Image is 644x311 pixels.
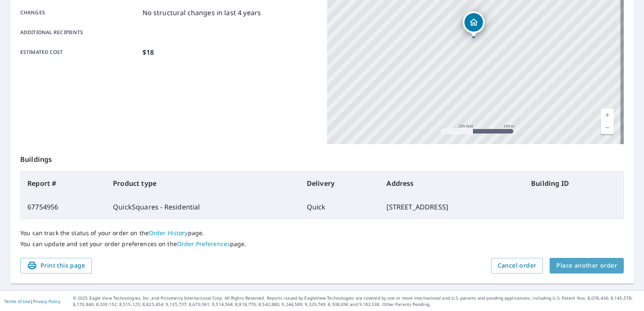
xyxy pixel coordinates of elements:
[21,172,106,195] th: Report #
[20,258,92,273] button: Print this page
[20,240,624,248] p: You can update and set your order preferences on the page.
[106,172,300,195] th: Product type
[20,29,139,36] p: Additional recipients
[149,229,188,237] a: Order History
[27,260,85,271] span: Print this page
[20,8,139,18] p: Changes
[20,229,624,237] p: You can track the status of your order on the page.
[380,195,524,219] td: [STREET_ADDRESS]
[463,11,485,38] div: Dropped pin, building 1, Residential property, 13402 Clarewood Dr Houston, TX 77083
[524,172,623,195] th: Building ID
[20,47,139,57] p: Estimated cost
[73,295,640,308] p: © 2025 Eagle View Technologies, Inc. and Pictometry International Corp. All Rights Reserved. Repo...
[177,240,230,248] a: Order Preferences
[300,172,380,195] th: Delivery
[4,299,60,304] p: |
[300,195,380,219] td: Quick
[142,47,154,57] p: $18
[142,8,261,18] p: No structural changes in last 4 years
[33,298,60,304] a: Privacy Policy
[550,258,624,273] button: Place another order
[380,172,524,195] th: Address
[556,260,617,271] span: Place another order
[491,258,543,273] button: Cancel order
[106,195,300,219] td: QuickSquares - Residential
[498,260,537,271] span: Cancel order
[21,195,106,219] td: 67754956
[601,121,614,134] a: Current Level 17, Zoom Out
[601,109,614,121] a: Current Level 17, Zoom In
[20,144,624,171] p: Buildings
[4,298,30,304] a: Terms of Use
